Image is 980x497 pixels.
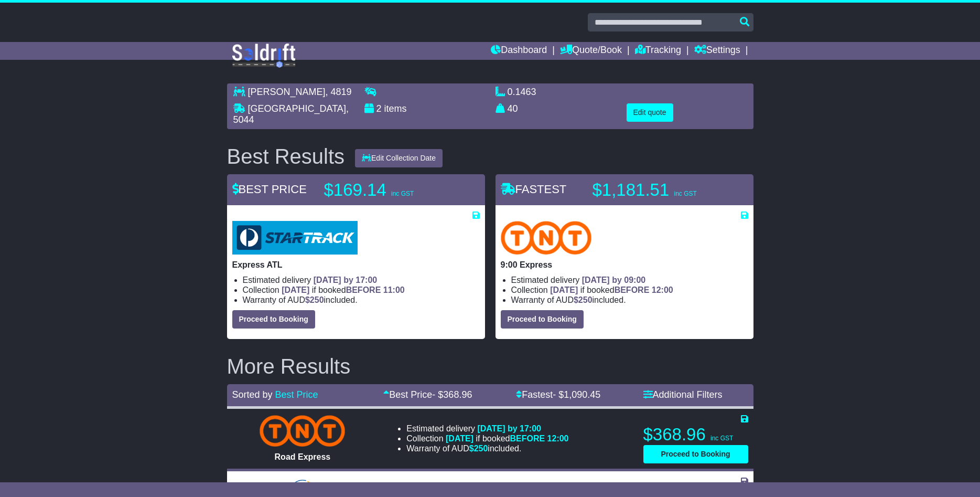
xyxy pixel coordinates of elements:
li: Collection [406,433,568,443]
a: Settings [694,42,740,60]
li: Warranty of AUD included. [511,295,748,305]
span: 1,090.45 [564,389,600,400]
span: inc GST [674,190,696,197]
h2: More Results [227,355,753,378]
span: , 4819 [326,87,352,97]
span: 2 [376,103,382,114]
span: FASTEST [501,183,567,196]
span: - $ [553,389,600,400]
p: $368.96 [643,424,748,445]
span: 40 [508,103,518,114]
a: Best Price [275,389,318,400]
a: Quote/Book [560,42,622,60]
button: Proceed to Booking [232,310,315,329]
span: $ [469,444,488,453]
span: 12:00 [547,434,569,443]
span: if booked [282,285,404,294]
li: Estimated delivery [406,424,568,433]
li: Estimated delivery [511,275,748,285]
span: 0.1463 [508,87,536,97]
li: Collection [243,285,480,295]
li: Collection [511,285,748,295]
span: Sorted by [232,389,273,400]
span: [PERSON_NAME] [248,87,326,97]
span: Road Express [275,452,331,461]
button: Edit Collection Date [355,149,443,167]
span: items [384,103,407,114]
img: StarTrack: Express ATL [232,221,358,255]
li: Warranty of AUD included. [406,443,568,453]
span: [DATE] [282,285,309,294]
p: $169.14 [324,179,455,200]
span: BEFORE [346,285,381,294]
span: 250 [474,444,488,453]
a: Best Price- $368.96 [383,389,472,400]
span: 250 [310,295,324,304]
span: if booked [446,434,568,443]
span: BEST PRICE [232,183,307,196]
span: , 5044 [233,103,349,125]
div: Best Results [222,145,350,168]
a: Dashboard [491,42,547,60]
a: Fastest- $1,090.45 [516,389,600,400]
button: Edit quote [627,103,673,122]
img: TNT Domestic: Road Express [260,415,345,447]
p: $1,181.51 [593,179,724,200]
span: BEFORE [510,434,545,443]
span: $ [305,295,324,304]
span: [DATE] by 09:00 [582,276,646,284]
span: 12:00 [652,285,673,294]
img: TNT Domestic: 9:00 Express [501,221,592,255]
span: [DATE] by 17:00 [314,276,378,284]
span: - $ [432,389,472,400]
span: 11:00 [383,285,405,294]
li: Estimated delivery [243,275,480,285]
a: Tracking [635,42,681,60]
button: Proceed to Booking [501,310,584,329]
span: [DATE] [550,285,578,294]
span: inc GST [710,435,733,442]
span: [DATE] by 17:00 [477,424,541,433]
span: 368.96 [443,389,472,400]
p: Express ATL [232,260,480,270]
span: [DATE] [446,434,473,443]
span: inc GST [391,190,414,197]
span: $ [574,295,593,304]
a: Additional Filters [643,389,723,400]
button: Proceed to Booking [643,445,748,463]
span: if booked [550,285,673,294]
span: BEFORE [615,285,650,294]
p: 9:00 Express [501,260,748,270]
span: 250 [578,295,593,304]
li: Warranty of AUD included. [243,295,480,305]
span: [GEOGRAPHIC_DATA] [248,103,346,114]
